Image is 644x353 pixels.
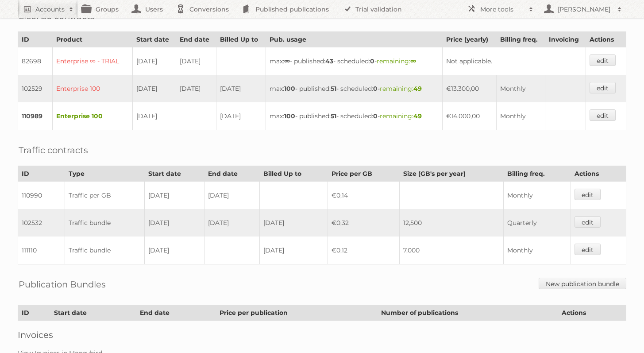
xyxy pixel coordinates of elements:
[558,305,626,321] th: Actions
[575,189,601,200] a: edit
[380,85,422,93] span: remaining:
[575,244,601,255] a: edit
[331,85,336,93] strong: 51
[204,166,260,182] th: End date
[204,182,260,209] td: [DATE]
[328,166,399,182] th: Price per GB
[19,144,88,157] h2: Traffic contracts
[266,75,443,102] td: max: - published: - scheduled: -
[443,102,496,130] td: €14.000,00
[496,32,545,47] th: Billing freq.
[504,237,571,264] td: Monthly
[266,47,443,75] td: max: - published: - scheduled: -
[266,32,443,47] th: Pub. usage
[575,216,601,228] a: edit
[480,5,524,14] h2: More tools
[545,32,586,47] th: Invoicing
[132,47,176,75] td: [DATE]
[144,166,204,182] th: Start date
[373,112,378,120] strong: 0
[443,75,496,102] td: €13.300,00
[144,182,204,209] td: [DATE]
[590,109,616,121] a: edit
[284,85,295,93] strong: 100
[18,182,65,209] td: 110990
[284,112,295,120] strong: 100
[216,32,266,47] th: Billed Up to
[18,47,53,75] td: 82698
[216,305,377,321] th: Price per publication
[399,209,503,237] td: 12,500
[65,209,144,237] td: Traffic bundle
[539,278,626,289] a: New publication bundle
[328,237,399,264] td: €0,12
[18,32,53,47] th: ID
[496,102,545,130] td: Monthly
[18,75,53,102] td: 102529
[144,209,204,237] td: [DATE]
[216,75,266,102] td: [DATE]
[18,305,50,321] th: ID
[136,305,216,321] th: End date
[377,57,416,65] span: remaining:
[52,32,132,47] th: Product
[52,47,132,75] td: Enterprise ∞ - TRIAL
[590,54,616,66] a: edit
[176,32,216,47] th: End date
[399,237,503,264] td: 7,000
[50,305,136,321] th: Start date
[586,32,626,47] th: Actions
[331,112,336,120] strong: 51
[590,82,616,93] a: edit
[496,75,545,102] td: Monthly
[413,85,422,93] strong: 49
[18,166,65,182] th: ID
[443,32,496,47] th: Price (yearly)
[176,75,216,102] td: [DATE]
[18,237,65,264] td: 111110
[18,330,626,340] h2: Invoices
[504,166,571,182] th: Billing freq.
[65,166,144,182] th: Type
[284,57,290,65] strong: ∞
[504,209,571,237] td: Quarterly
[377,305,558,321] th: Number of publications
[399,166,503,182] th: Size (GB's per year)
[132,32,176,47] th: Start date
[19,278,106,291] h2: Publication Bundles
[410,57,416,65] strong: ∞
[204,209,260,237] td: [DATE]
[328,209,399,237] td: €0,32
[260,209,328,237] td: [DATE]
[52,102,132,130] td: Enterprise 100
[144,237,204,264] td: [DATE]
[443,47,586,75] td: Not applicable.
[176,47,216,75] td: [DATE]
[260,166,328,182] th: Billed Up to
[18,102,53,130] td: 110989
[216,102,266,130] td: [DATE]
[571,166,626,182] th: Actions
[370,57,374,65] strong: 0
[325,57,333,65] strong: 43
[266,102,443,130] td: max: - published: - scheduled: -
[65,237,144,264] td: Traffic bundle
[132,75,176,102] td: [DATE]
[555,5,613,14] h2: [PERSON_NAME]
[504,182,571,209] td: Monthly
[260,237,328,264] td: [DATE]
[52,75,132,102] td: Enterprise 100
[328,182,399,209] td: €0,14
[65,182,144,209] td: Traffic per GB
[35,5,65,14] h2: Accounts
[18,209,65,237] td: 102532
[132,102,176,130] td: [DATE]
[380,112,422,120] span: remaining:
[413,112,422,120] strong: 49
[373,85,378,93] strong: 0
